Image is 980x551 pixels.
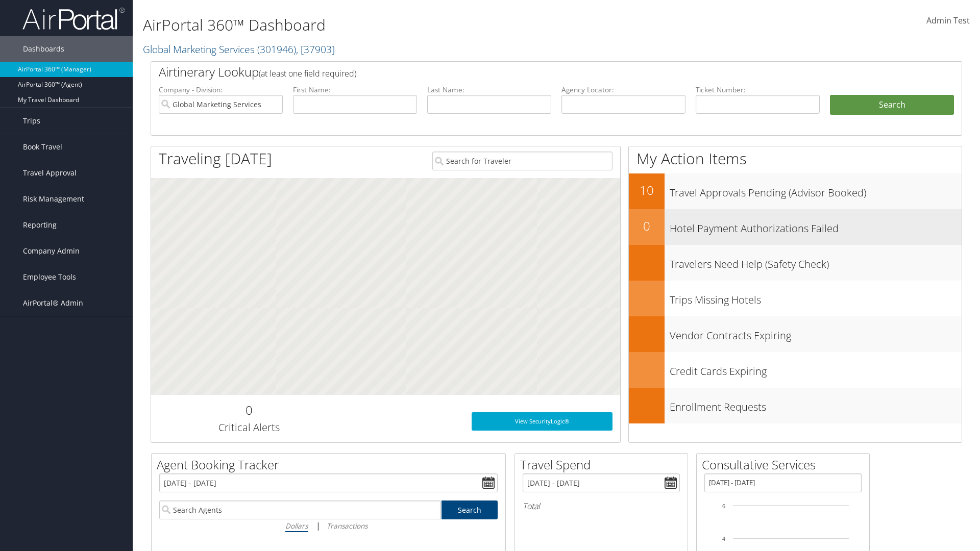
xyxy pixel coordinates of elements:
h3: Enrollment Requests [670,395,962,414]
a: Credit Cards Expiring [629,352,962,388]
img: airportal-logo.png [22,7,125,31]
h3: Hotel Payment Authorizations Failed [670,216,962,236]
h2: Agent Booking Tracker [157,456,505,473]
input: Search for Traveler [432,152,612,170]
a: Trips Missing Hotels [629,281,962,316]
span: Trips [23,108,40,134]
span: Reporting [23,212,57,238]
a: Enrollment Requests [629,388,962,423]
span: ( 301946 ) [257,42,296,56]
span: Travel Approval [23,160,77,186]
h2: Consultative Services [702,456,869,473]
div: | [159,519,498,532]
label: Last Name: [427,85,551,95]
span: Dashboards [23,36,64,62]
h3: Credit Cards Expiring [670,359,962,379]
span: Book Travel [23,134,62,160]
i: Dollars [285,521,308,531]
h6: Total [523,500,680,512]
span: Risk Management [23,186,84,212]
a: Global Marketing Services [143,42,335,56]
h2: Travel Spend [520,456,688,473]
h2: 0 [159,402,339,419]
h3: Vendor Contracts Expiring [670,323,962,343]
tspan: 4 [722,536,725,542]
label: Company - Division: [159,85,283,95]
span: Company Admin [23,238,80,264]
label: First Name: [293,85,417,95]
i: Transactions [327,521,367,531]
h3: Travelers Need Help (Safety Check) [670,252,962,271]
span: AirPortal® Admin [23,290,83,316]
a: 10Travel Approvals Pending (Advisor Booked) [629,173,962,209]
h2: 10 [629,182,665,199]
h3: Trips Missing Hotels [670,288,962,307]
a: Vendor Contracts Expiring [629,316,962,352]
span: Employee Tools [23,264,76,290]
h2: 0 [629,217,665,235]
label: Agency Locator: [561,85,685,95]
h1: Traveling [DATE] [159,148,272,169]
a: Admin Test [926,5,970,37]
h1: AirPortal 360™ Dashboard [143,14,694,36]
a: 0Hotel Payment Authorizations Failed [629,209,962,245]
h1: My Action Items [629,148,962,169]
a: View SecurityLogic® [472,412,612,431]
a: Travelers Need Help (Safety Check) [629,245,962,281]
input: Search Agents [159,500,441,519]
label: Ticket Number: [696,85,820,95]
span: Admin Test [926,15,970,26]
a: Search [442,500,498,519]
span: , [ 37903 ] [296,42,335,56]
h3: Travel Approvals Pending (Advisor Booked) [670,181,962,200]
h2: Airtinerary Lookup [159,63,887,81]
tspan: 6 [722,503,725,509]
button: Search [830,95,954,115]
h3: Critical Alerts [159,420,339,435]
span: (at least one field required) [259,68,356,79]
